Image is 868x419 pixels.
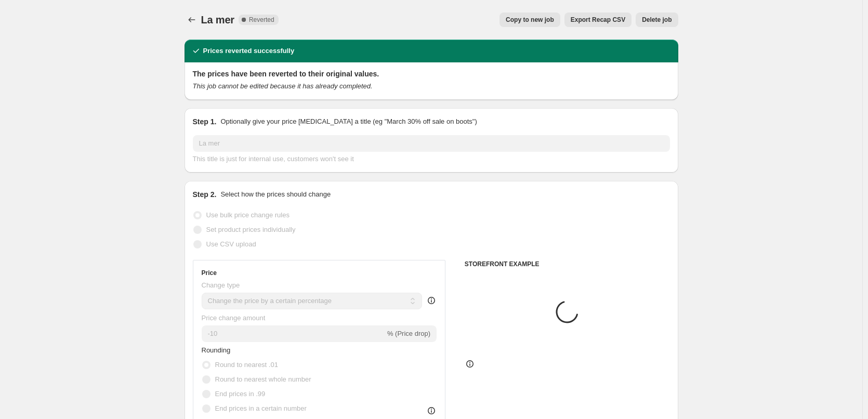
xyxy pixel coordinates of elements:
[465,260,670,268] h6: STOREFRONT EXAMPLE
[203,46,295,56] h2: Prices reverted successfully
[202,314,266,322] span: Price change amount
[571,16,625,24] span: Export Recap CSV
[201,14,234,25] span: La mer
[206,226,296,233] span: Set product prices individually
[215,361,278,369] span: Round to nearest .01
[426,295,437,306] div: help
[193,135,670,152] input: 30% off holiday sale
[202,346,231,354] span: Rounding
[215,404,307,412] span: End prices in a certain number
[193,116,217,127] h2: Step 1.
[193,189,217,200] h2: Step 2.
[387,330,430,337] span: % (Price drop)
[220,189,331,200] p: Select how the prices should change
[193,155,354,163] span: This title is just for internal use, customers won't see it
[202,325,385,342] input: -15
[506,16,554,24] span: Copy to new job
[206,211,290,219] span: Use bulk price change rules
[215,390,266,398] span: End prices in .99
[249,16,274,24] span: Reverted
[642,16,672,24] span: Delete job
[499,12,560,27] button: Copy to new job
[636,12,678,27] button: Delete job
[202,269,217,277] h3: Price
[185,12,199,27] button: Price change jobs
[215,375,311,383] span: Round to nearest whole number
[202,281,240,289] span: Change type
[564,12,632,27] button: Export Recap CSV
[220,116,477,127] p: Optionally give your price [MEDICAL_DATA] a title (eg "March 30% off sale on boots")
[206,240,256,248] span: Use CSV upload
[193,82,373,90] i: This job cannot be edited because it has already completed.
[193,69,670,79] h2: The prices have been reverted to their original values.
